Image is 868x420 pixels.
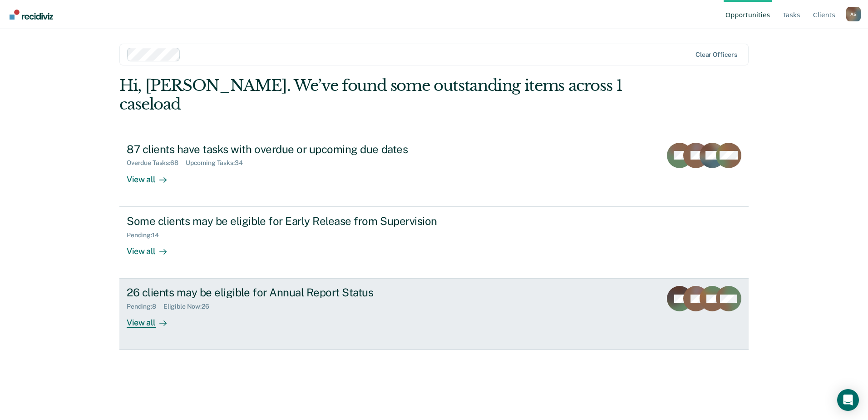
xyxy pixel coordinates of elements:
[119,135,749,207] a: 87 clients have tasks with overdue or upcoming due datesOverdue Tasks:68Upcoming Tasks:34View all
[846,7,861,21] button: Profile dropdown button
[127,231,166,239] div: Pending : 14
[127,239,178,256] div: View all
[127,215,445,228] div: Some clients may be eligible for Early Release from Supervision
[127,310,178,328] div: View all
[127,143,445,156] div: 87 clients have tasks with overdue or upcoming due dates
[837,389,859,411] div: Open Intercom Messenger
[127,167,178,185] div: View all
[127,159,186,167] div: Overdue Tasks : 68
[186,159,250,167] div: Upcoming Tasks : 34
[695,51,737,59] div: Clear officers
[10,10,53,20] img: Recidiviz
[163,303,217,310] div: Eligible Now : 26
[119,207,749,279] a: Some clients may be eligible for Early Release from SupervisionPending:14View all
[127,286,445,299] div: 26 clients may be eligible for Annual Report Status
[119,279,749,350] a: 26 clients may be eligible for Annual Report StatusPending:8Eligible Now:26View all
[119,76,623,114] div: Hi, [PERSON_NAME]. We’ve found some outstanding items across 1 caseload
[127,303,163,310] div: Pending : 8
[846,7,861,21] div: A S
